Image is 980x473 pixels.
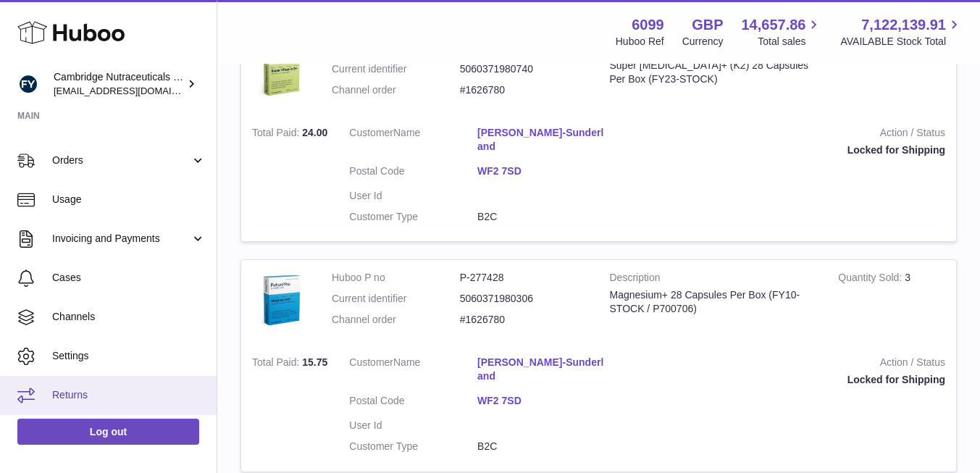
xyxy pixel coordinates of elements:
span: Invoicing and Payments [52,232,190,246]
img: 1619454718.png [252,41,310,99]
dt: Customer Type [349,210,477,224]
span: Customer [349,127,393,138]
dd: #1626780 [460,83,588,97]
strong: GBP [692,15,723,35]
span: Orders [52,154,190,167]
span: [EMAIL_ADDRESS][DOMAIN_NAME] [54,85,213,96]
span: Settings [52,349,206,363]
span: Returns [52,388,206,402]
span: Cases [52,271,206,285]
a: 14,657.86 Total sales [741,15,822,49]
div: Super [MEDICAL_DATA]+ (K2) 28 Capsules Per Box (FY23-STOCK) [610,59,817,86]
div: Locked for Shipping [627,373,945,387]
td: 3 [827,260,956,345]
img: huboo@camnutra.com [17,73,39,95]
span: 15.75 [302,356,327,368]
span: 7,122,139.91 [861,15,946,35]
div: Locked for Shipping [627,143,945,157]
span: Usage [52,193,206,206]
dt: User Id [349,419,477,432]
a: [PERSON_NAME]-Sunderland [477,356,606,383]
dt: Channel order [332,313,460,327]
span: AVAILABLE Stock Total [840,35,963,49]
dd: B2C [477,210,606,224]
a: Log out [17,419,199,445]
strong: 6099 [632,15,664,35]
dt: Current identifier [332,62,460,76]
dt: Name [349,356,477,387]
dd: #1626780 [460,313,588,327]
div: Cambridge Nutraceuticals Ltd [54,70,184,98]
div: Currency [682,35,724,49]
a: 7,122,139.91 AVAILABLE Stock Total [840,15,963,49]
span: 24.00 [302,127,327,138]
span: Channels [52,310,206,324]
a: [PERSON_NAME]-Sunderland [477,126,606,154]
strong: Description [610,271,817,288]
dd: B2C [477,440,606,453]
span: Total sales [758,35,822,49]
a: WF2 7SD [477,394,606,408]
div: Huboo Ref [616,35,664,49]
strong: Total Paid [252,127,302,142]
span: 14,657.86 [741,15,805,35]
dd: 5060371980740 [460,62,588,76]
dt: Postal Code [349,164,477,182]
dd: P-277428 [460,271,588,285]
dt: Name [349,126,477,157]
dd: 5060371980306 [460,292,588,306]
dt: Customer Type [349,440,477,453]
div: Magnesium+ 28 Capsules Per Box (FY10-STOCK / P700706) [610,288,817,316]
dt: Channel order [332,83,460,97]
span: Customer [349,356,393,368]
dt: User Id [349,189,477,203]
dt: Huboo P no [332,271,460,285]
dt: Current identifier [332,292,460,306]
strong: Action / Status [627,356,945,373]
strong: Total Paid [252,356,302,372]
a: WF2 7SD [477,164,606,178]
strong: Action / Status [627,126,945,143]
strong: Quantity Sold [838,272,905,287]
dt: Postal Code [349,394,477,411]
td: 3 [827,30,956,115]
img: 1619447755.png [252,271,310,329]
